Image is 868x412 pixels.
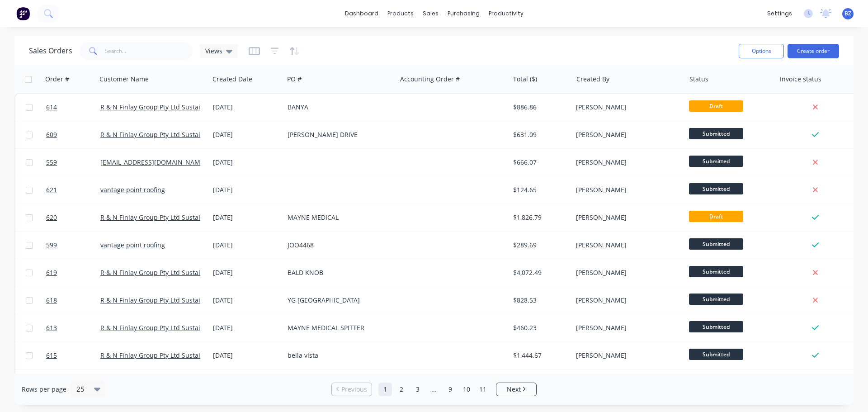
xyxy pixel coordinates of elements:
div: $886.86 [513,103,566,112]
span: Submitted [689,294,743,305]
div: [PERSON_NAME] [576,213,676,222]
div: [DATE] [213,296,280,305]
a: 612 [46,369,100,397]
div: [DATE] [213,103,280,112]
button: Create order [788,44,839,58]
div: [DATE] [213,185,280,194]
span: Rows per page [22,385,66,394]
a: 615 [46,342,100,369]
h1: Sales Orders [29,47,72,55]
div: [PERSON_NAME] [576,158,676,167]
a: R & N Finlay Group Pty Ltd Sustainable Cladding [100,103,246,111]
div: Total ($) [513,75,537,84]
a: dashboard [340,7,383,20]
div: $460.23 [513,323,566,332]
a: 620 [46,204,100,231]
a: 619 [46,259,100,286]
a: Next page [496,385,536,394]
div: Accounting Order # [400,75,460,84]
div: [PERSON_NAME] [576,323,676,332]
div: [PERSON_NAME] [576,185,676,194]
a: Page 10 [460,383,473,396]
span: Views [205,46,222,56]
div: [DATE] [213,158,280,167]
a: vantage point roofing [100,241,165,249]
a: vantage point roofing [100,185,165,194]
div: $1,826.79 [513,213,566,222]
a: R & N Finlay Group Pty Ltd Sustainable Cladding [100,213,246,222]
div: [PERSON_NAME] DRIVE [288,130,388,139]
div: productivity [484,7,528,20]
span: 609 [46,130,57,139]
span: 618 [46,296,57,305]
a: Previous page [332,385,372,394]
a: 609 [46,121,100,148]
button: Options [739,44,784,58]
div: Created By [576,75,609,84]
div: sales [418,7,443,20]
div: $124.65 [513,185,566,194]
div: [PERSON_NAME] [576,130,676,139]
a: 613 [46,314,100,341]
div: $289.69 [513,241,566,250]
div: purchasing [443,7,484,20]
span: 615 [46,351,57,360]
span: Draft [689,211,743,222]
div: Status [689,75,708,84]
span: Previous [341,385,367,394]
a: 559 [46,149,100,176]
div: $1,444.67 [513,351,566,360]
span: Submitted [689,349,743,360]
span: 559 [46,158,57,167]
a: 618 [46,287,100,314]
span: Draft [689,100,743,112]
a: R & N Finlay Group Pty Ltd Sustainable Cladding [100,130,246,139]
span: Next [507,385,521,394]
div: [DATE] [213,351,280,360]
div: YG [GEOGRAPHIC_DATA] [288,296,388,305]
span: 620 [46,213,57,222]
div: MAYNE MEDICAL [288,213,388,222]
span: Submitted [689,183,743,194]
div: PO # [287,75,302,84]
span: Submitted [689,156,743,167]
div: [PERSON_NAME] [576,268,676,277]
div: Invoice status [780,75,821,84]
span: BZ [844,9,851,18]
span: Submitted [689,128,743,139]
div: [DATE] [213,268,280,277]
img: Factory [16,7,30,20]
div: [PERSON_NAME] [576,351,676,360]
ul: Pagination [328,383,540,396]
a: 621 [46,176,100,204]
a: Page 11 [476,383,490,396]
div: Created Date [212,75,252,84]
a: Page 3 [411,383,425,396]
a: R & N Finlay Group Pty Ltd Sustainable Cladding [100,351,246,360]
div: $828.53 [513,296,566,305]
input: Search... [105,42,193,60]
a: R & N Finlay Group Pty Ltd Sustainable Cladding [100,296,246,304]
div: [DATE] [213,130,280,139]
div: JOO4468 [288,241,388,250]
span: 599 [46,241,57,250]
span: 619 [46,268,57,277]
div: $631.09 [513,130,566,139]
span: Submitted [689,238,743,250]
a: Page 2 [395,383,408,396]
div: [PERSON_NAME] [576,241,676,250]
div: $4,072.49 [513,268,566,277]
div: Order # [45,75,69,84]
a: Page 9 [443,383,457,396]
div: [PERSON_NAME] [576,103,676,112]
div: [PERSON_NAME] [576,296,676,305]
div: $666.07 [513,158,566,167]
div: MAYNE MEDICAL SPITTER [288,323,388,332]
span: 613 [46,323,57,332]
a: [EMAIL_ADDRESS][DOMAIN_NAME] [100,158,206,166]
div: settings [763,7,797,20]
div: [DATE] [213,213,280,222]
span: Submitted [689,321,743,332]
a: R & N Finlay Group Pty Ltd Sustainable Cladding [100,268,246,277]
a: Jump forward [427,383,441,396]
